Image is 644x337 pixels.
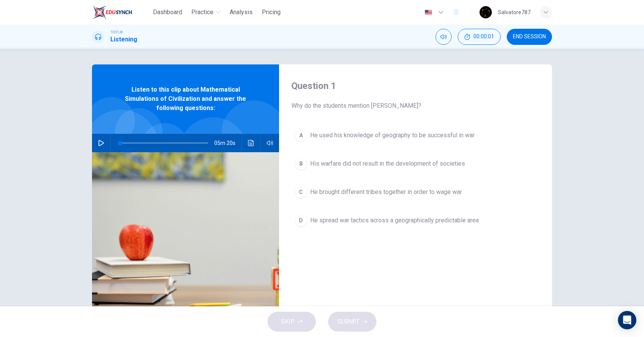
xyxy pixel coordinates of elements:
[295,214,307,227] div: D
[92,152,279,331] img: Listen to this clip about Mathematical Simulations of Civilization and answer the following quest...
[498,8,531,17] div: Salvatore787
[295,186,307,198] div: C
[291,182,540,202] button: CHe brought different tribes together in order to wage war
[214,134,242,152] span: 05m 20s
[310,131,475,140] span: He used his knowledge of geography to be successful in war
[191,8,214,17] span: Practice
[188,5,223,19] button: Practice
[262,8,281,17] span: Pricing
[291,154,540,173] button: BHis warfare did not result in the development of societies
[310,187,462,197] span: He brought different tribes together in order to wage war
[435,29,452,45] div: Mute
[117,85,254,113] span: Listen to this clip about Mathematical Simulations of Civilization and answer the following quest...
[291,101,540,110] span: Why do the students mention [PERSON_NAME]?
[153,8,182,17] span: Dashboard
[458,29,501,45] button: 00:00:01
[424,10,433,15] img: en
[150,5,185,19] button: Dashboard
[480,6,492,18] img: Profile picture
[310,159,465,168] span: His warfare did not result in the development of societies
[295,158,307,170] div: B
[473,34,494,40] span: 00:00:01
[291,126,540,145] button: AHe used his knowledge of geography to be successful in war
[245,134,257,152] button: Click to see the audio transcription
[310,216,479,225] span: He spread war tactics across a geographically predictable area
[291,211,540,230] button: DHe spread war tactics across a geographically predictable area
[291,80,540,92] h4: Question 1
[92,5,150,20] a: EduSynch logo
[92,5,132,20] img: EduSynch logo
[507,29,552,45] button: END SESSION
[458,29,501,45] div: Hide
[295,129,307,141] div: A
[110,35,137,44] h1: Listening
[259,5,284,19] button: Pricing
[230,8,253,17] span: Analysis
[227,5,256,19] button: Analysis
[513,34,546,40] span: END SESSION
[110,30,123,35] span: TOEFL®
[618,311,636,329] div: Open Intercom Messenger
